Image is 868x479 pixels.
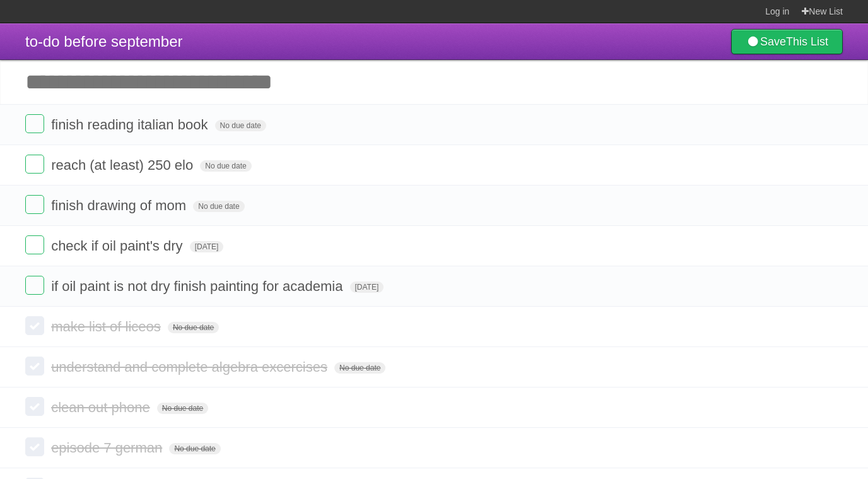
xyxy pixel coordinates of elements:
[731,29,843,54] a: SaveThis List
[169,443,220,454] span: No due date
[25,114,44,133] label: Done
[51,359,331,375] span: understand and complete algebra excercises
[25,397,44,416] label: Done
[157,403,208,414] span: No due date
[200,160,251,172] span: No due date
[51,319,164,334] span: make list of liceos
[51,198,189,213] span: finish drawing of mom
[786,35,828,48] b: This List
[51,278,346,294] span: if oil paint is not dry finish painting for academia
[25,33,182,50] span: to-do before september
[25,276,44,295] label: Done
[215,120,266,131] span: No due date
[168,322,219,333] span: No due date
[25,357,44,376] label: Done
[51,399,153,415] span: clean out phone
[25,195,44,214] label: Done
[51,157,196,173] span: reach (at least) 250 elo
[25,437,44,456] label: Done
[51,117,211,133] span: finish reading italian book
[25,155,44,174] label: Done
[190,241,224,252] span: [DATE]
[51,238,185,254] span: check if oil paint's dry
[334,362,385,374] span: No due date
[193,201,244,212] span: No due date
[350,281,384,293] span: [DATE]
[25,235,44,254] label: Done
[51,440,165,456] span: episode 7 german
[25,316,44,335] label: Done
